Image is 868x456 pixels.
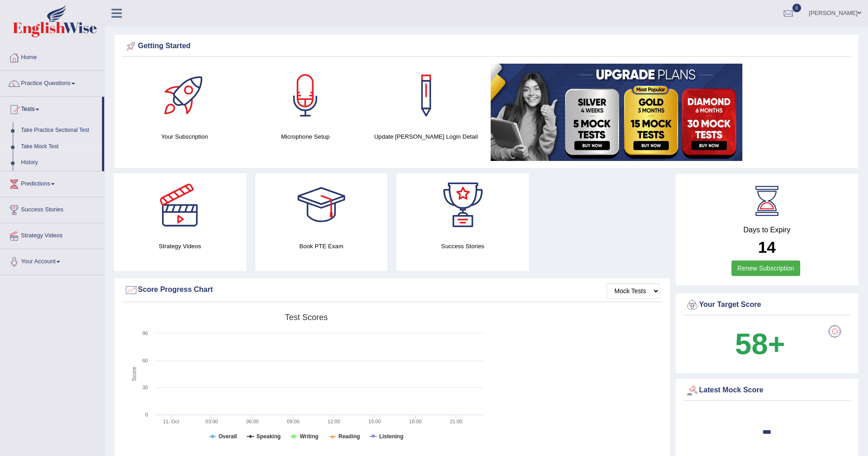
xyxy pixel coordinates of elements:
tspan: Test scores [285,313,328,322]
a: History [17,155,102,171]
a: Tests [0,97,102,120]
span: 0 [792,4,802,12]
b: 14 [758,238,776,256]
text: 06:00 [246,419,259,424]
text: 21:00 [450,419,462,424]
img: small5.jpg [491,64,742,161]
text: 03:00 [205,419,218,424]
a: Strategy Videos [0,223,104,246]
tspan: Writing [299,433,318,440]
tspan: Reading [339,433,360,440]
h4: Strategy Videos [114,241,246,251]
text: 0 [145,412,148,417]
text: 90 [142,331,148,336]
div: Getting Started [124,40,848,53]
text: 30 [142,385,148,390]
tspan: Speaking [256,433,280,440]
text: 60 [142,358,148,363]
text: 09:00 [287,419,299,424]
tspan: Score [131,367,137,381]
a: Take Practice Sectional Test [17,122,102,139]
h4: Update [PERSON_NAME] Login Detail [370,132,482,141]
text: 12:00 [328,419,340,424]
text: 18:00 [409,419,422,424]
a: Practice Questions [0,71,104,94]
a: Renew Subscription [731,261,800,276]
div: Score Progress Chart [124,283,660,297]
b: 58+ [735,327,785,361]
h4: Microphone Setup [249,132,361,141]
tspan: Overall [218,433,237,440]
a: Take Mock Test [17,139,102,155]
h4: Success Stories [396,241,529,251]
h4: Days to Expiry [685,226,848,234]
tspan: Listening [379,433,403,440]
div: Your Target Score [685,298,848,312]
a: Predictions [0,171,104,194]
a: Your Account [0,249,104,272]
a: Success Stories [0,197,104,220]
text: 15:00 [368,419,381,424]
h4: Book PTE Exam [255,241,388,251]
b: - [762,413,772,446]
h4: Your Subscription [129,132,240,141]
div: Latest Mock Score [685,384,848,397]
a: Home [0,45,104,68]
tspan: 11. Oct [163,419,179,424]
